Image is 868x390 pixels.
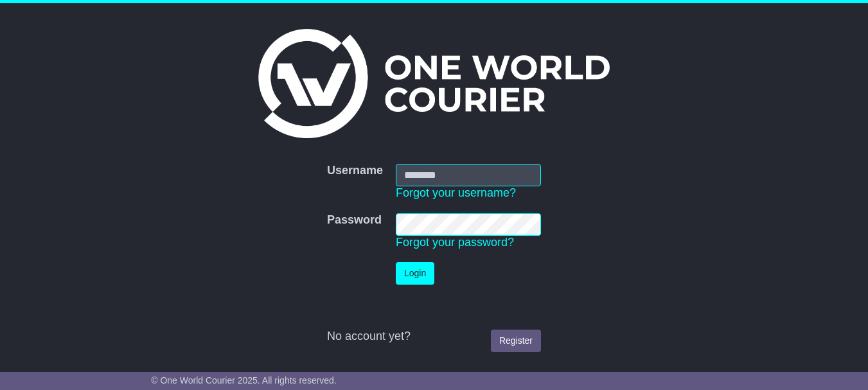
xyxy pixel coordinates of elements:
div: No account yet? [327,330,541,344]
label: Username [327,164,383,178]
label: Password [327,213,382,227]
a: Forgot your password? [396,236,514,249]
a: Forgot your username? [396,186,516,199]
button: Login [396,262,434,285]
a: Register [491,330,541,352]
img: One World [258,29,609,138]
span: © One World Courier 2025. All rights reserved. [151,375,337,386]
